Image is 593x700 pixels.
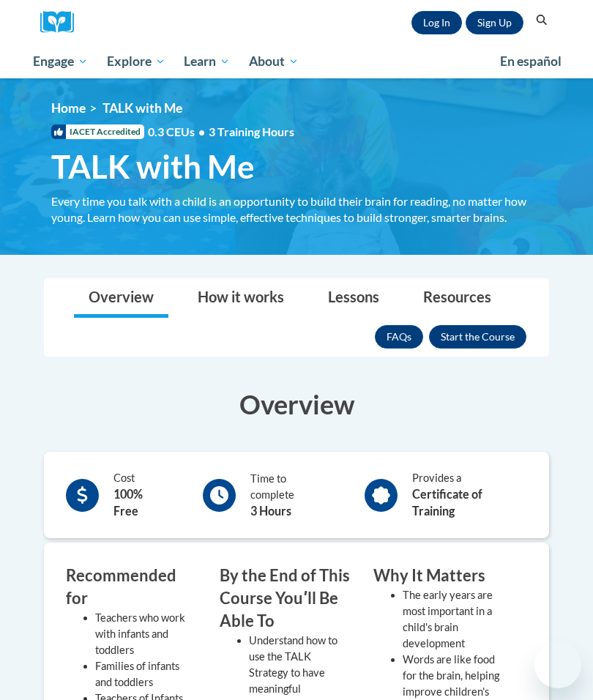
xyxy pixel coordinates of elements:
[51,193,556,226] div: Every time you talk with a child is an opportunity to build their brain for reading, no matter ho...
[491,46,571,77] a: En español
[403,587,505,652] li: The early years are most important in a child's brain development
[239,45,308,78] a: About
[466,11,523,34] a: Register
[220,565,351,632] h3: By the End of This Course Youʹll Be Able To
[184,53,230,70] span: Learn
[97,45,175,78] a: Explore
[51,147,255,186] span: TALK with Me
[531,12,553,29] button: Search
[51,100,86,116] a: Home
[313,279,394,318] a: Lessons
[22,45,571,78] div: Main menu
[409,279,506,318] a: Resources
[534,641,581,688] iframe: Button to launch messaging window
[40,11,84,34] img: Logo brand
[500,53,562,69] span: En español
[250,504,291,518] b: 3 Hours
[148,124,294,140] span: 0.3 CEUs
[174,45,239,78] a: Learn
[51,124,144,139] span: IACET Accredited
[183,279,299,318] a: How it works
[249,53,299,70] span: About
[95,610,198,658] li: Teachers who work with infants and toddlers
[411,11,462,34] a: Log In
[375,325,423,349] a: FAQs
[40,11,84,34] a: Cox Campus
[429,325,526,349] button: Enroll
[102,100,182,116] span: TALK with Me
[95,658,198,690] li: Families of infants and toddlers
[33,53,88,70] span: Engage
[113,487,143,518] b: 100% Free
[198,124,205,138] span: •
[66,565,198,610] h3: Recommended for
[74,279,168,318] a: Overview
[113,470,170,520] div: Cost
[209,124,294,138] span: 3 Training Hours
[107,53,165,70] span: Explore
[412,487,482,518] b: Certificate of Training
[250,471,332,520] div: Time to complete
[23,45,97,78] a: Engage
[44,386,549,422] h3: Overview
[373,565,505,587] h3: Why It Matters
[412,470,527,520] div: Provides a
